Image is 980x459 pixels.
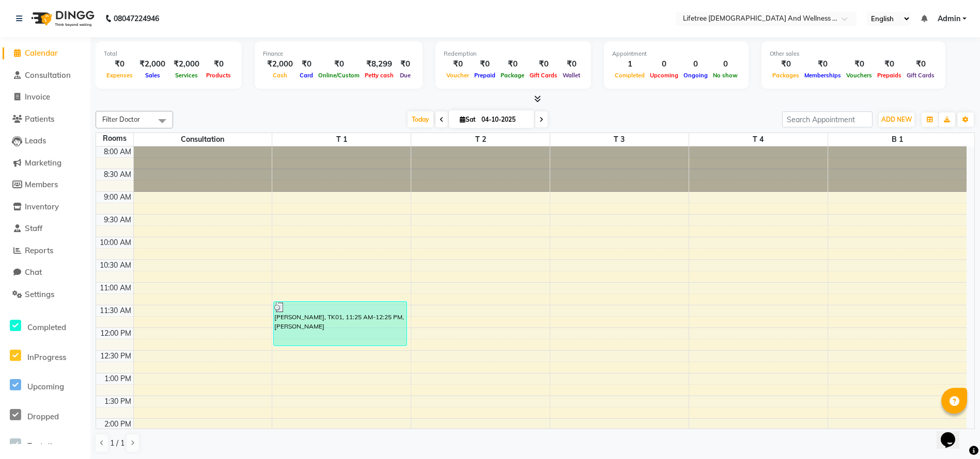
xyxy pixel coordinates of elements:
div: 0 [710,58,740,70]
span: Sales [143,72,163,79]
div: 8:00 AM [102,146,133,157]
div: 9:00 AM [102,192,133,203]
span: Settings [25,289,54,299]
div: 12:00 PM [98,328,133,339]
a: Staff [3,223,88,235]
div: ₹0 [472,58,498,70]
span: Upcoming [647,72,681,79]
div: 0 [647,58,681,70]
div: Other sales [770,50,937,58]
span: Gift Cards [904,72,937,79]
span: Marketing [25,158,61,168]
span: T 1 [272,133,411,146]
a: Leads [3,135,88,147]
span: T 3 [550,133,689,146]
div: Redemption [444,50,583,58]
span: Packages [770,72,802,79]
div: ₹0 [770,58,802,70]
span: B 1 [828,133,967,146]
span: Chat [25,267,42,277]
span: No show [710,72,740,79]
span: Ongoing [681,72,710,79]
input: 2025-10-04 [478,112,530,127]
span: ADD NEW [881,116,912,123]
span: Upcoming [27,382,64,391]
span: Due [397,72,413,79]
span: T 2 [411,133,550,146]
span: Dropped [27,412,59,421]
span: Filter Doctor [102,115,140,123]
span: Leads [25,136,46,145]
div: ₹0 [875,58,904,70]
span: Reports [25,245,53,255]
a: Consultation [3,70,88,81]
a: Settings [3,289,88,301]
span: Members [25,179,58,189]
div: 12:30 PM [98,351,133,362]
span: Gift Cards [527,72,560,79]
div: 1 [612,58,647,70]
div: ₹2,000 [263,58,297,70]
span: T 4 [689,133,828,146]
iframe: chat widget [937,418,970,449]
span: Patients [25,114,54,124]
div: 0 [681,58,710,70]
span: Package [498,72,527,79]
div: 1:00 PM [102,373,133,384]
div: Appointment [612,50,740,58]
div: 10:30 AM [98,260,133,271]
div: 8:30 AM [102,169,133,180]
div: 10:00 AM [98,237,133,248]
div: 11:30 AM [98,305,133,316]
a: Chat [3,267,88,278]
a: Calendar [3,47,88,59]
a: Members [3,179,88,191]
span: Consultation [134,133,272,146]
div: ₹0 [396,58,414,70]
span: Staff [25,223,42,233]
span: Completed [612,72,647,79]
span: Sat [457,116,478,123]
span: Consultation [25,70,71,80]
a: Patients [3,113,88,125]
div: ₹0 [904,58,937,70]
span: Voucher [444,72,472,79]
input: Search Appointment [782,111,873,127]
img: logo [26,4,97,33]
span: Card [297,72,316,79]
a: Invoice [3,91,88,103]
div: ₹0 [297,58,316,70]
span: 1 / 1 [110,438,125,449]
div: ₹0 [527,58,560,70]
div: ₹0 [844,58,875,70]
span: Wallet [560,72,583,79]
div: 11:00 AM [98,283,133,293]
span: Vouchers [844,72,875,79]
div: Finance [263,50,414,58]
span: Expenses [104,72,135,79]
span: Invoice [25,92,50,102]
div: ₹0 [560,58,583,70]
span: Prepaids [875,72,904,79]
span: Today [408,111,433,127]
button: ADD NEW [879,112,914,127]
div: ₹0 [104,58,135,70]
div: 1:30 PM [102,396,133,407]
span: Services [173,72,200,79]
span: Cash [270,72,290,79]
div: ₹8,299 [362,58,396,70]
span: Admin [938,13,960,24]
span: Products [204,72,234,79]
div: ₹0 [444,58,472,70]
span: Inventory [25,202,59,211]
span: Petty cash [362,72,396,79]
div: ₹2,000 [135,58,169,70]
span: Memberships [802,72,844,79]
div: Total [104,50,234,58]
div: ₹0 [316,58,362,70]
div: 2:00 PM [102,419,133,430]
b: 08047224946 [114,4,159,33]
span: Calendar [25,48,58,58]
div: ₹0 [802,58,844,70]
span: Completed [27,322,66,332]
